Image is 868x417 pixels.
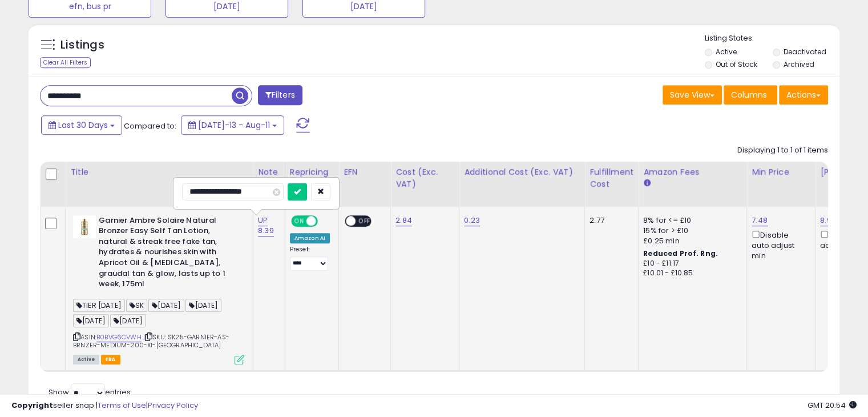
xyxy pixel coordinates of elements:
[110,314,146,327] span: [DATE]
[40,57,91,68] div: Clear All Filters
[316,216,334,226] span: OFF
[643,259,738,268] div: £10 - £11.17
[96,332,142,342] a: B0BVG6CVWH
[783,59,814,69] label: Archived
[716,59,757,69] label: Out of Stock
[590,166,633,190] div: Fulfillment Cost
[395,215,412,226] a: 2.84
[124,121,176,131] span: Compared to:
[716,47,737,57] label: Active
[198,119,270,131] span: [DATE]-13 - Aug-11
[643,215,738,226] div: 8% for <= £10
[73,299,125,312] span: TIER [DATE]
[11,400,53,411] strong: Copyright
[73,314,109,327] span: [DATE]
[258,85,302,105] button: Filters
[464,215,480,226] a: 0.23
[58,119,108,131] span: Last 30 Days
[643,236,738,246] div: £0.25 min
[590,215,629,226] div: 2.77
[148,299,184,312] span: [DATE]
[395,166,454,190] div: Cost (Exc. VAT)
[724,85,777,105] button: Columns
[148,400,198,411] a: Privacy Policy
[643,178,650,189] small: Amazon Fees.
[752,166,810,178] div: Min Price
[73,215,244,363] div: ASIN:
[820,215,836,226] a: 8.99
[737,145,828,156] div: Displaying 1 to 1 of 1 items
[752,215,768,226] a: 7.48
[49,387,131,398] span: Show: entries
[779,85,828,105] button: Actions
[290,233,330,243] div: Amazon AI
[344,166,386,178] div: EFN
[290,166,334,178] div: Repricing
[808,400,857,411] span: 2025-09-12 20:54 GMT
[258,215,274,236] a: UP 8.39
[643,226,738,236] div: 15% for > £10
[783,47,826,57] label: Deactivated
[643,268,738,278] div: £10.01 - £10.85
[731,89,767,101] span: Columns
[73,332,229,350] span: | SKU: SK25-GARNIER-AS-BRNZER-MEDIUM-200-X1-[GEOGRAPHIC_DATA]
[60,37,104,53] h5: Listings
[258,166,280,178] div: Note
[356,216,374,226] span: OFF
[145,334,152,340] i: Click to copy
[181,115,284,135] button: [DATE]-13 - Aug-11
[663,85,722,105] button: Save View
[185,299,221,312] span: [DATE]
[70,166,248,178] div: Title
[41,115,122,135] button: Last 30 Days
[705,33,839,44] p: Listing States:
[73,334,80,340] i: Click to copy
[464,166,580,178] div: Additional Cost (Exc. VAT)
[752,228,806,262] div: Disable auto adjust min
[643,166,742,178] div: Amazon Fees
[11,400,198,411] div: seller snap | |
[98,400,146,411] a: Terms of Use
[292,216,306,226] span: ON
[73,355,99,364] span: All listings currently available for purchase on Amazon
[643,248,718,258] b: Reduced Prof. Rng.
[99,215,237,292] b: Garnier Ambre Solaire Natural Bronzer Easy Self Tan Lotion, natural & streak free fake tan, hydra...
[101,355,120,364] span: FBA
[73,215,96,238] img: 31eCUJBmiVL._SL40_.jpg
[290,246,330,271] div: Preset:
[126,299,147,312] span: SK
